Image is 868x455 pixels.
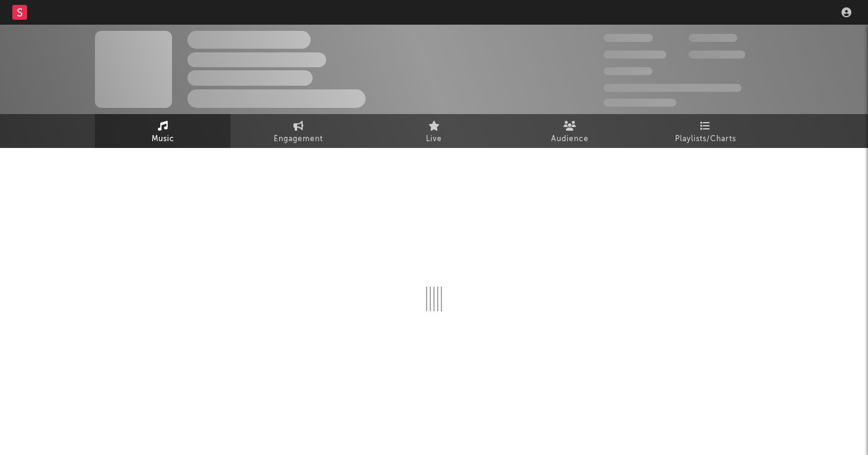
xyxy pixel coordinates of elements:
span: 50,000,000 Monthly Listeners [604,84,742,92]
span: Playlists/Charts [675,132,736,147]
span: 50,000,000 [604,51,666,59]
span: Jump Score: 85.0 [604,99,676,107]
span: Live [426,132,442,147]
span: Music [152,132,174,147]
span: 1,000,000 [689,51,745,59]
a: Live [366,114,502,148]
span: Audience [551,132,589,147]
span: 300,000 [604,34,653,42]
a: Audience [502,114,637,148]
a: Music [95,114,231,148]
a: Engagement [231,114,366,148]
span: 100,000 [604,67,652,75]
span: 100,000 [689,34,737,42]
span: Engagement [274,132,323,147]
a: Playlists/Charts [637,114,773,148]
